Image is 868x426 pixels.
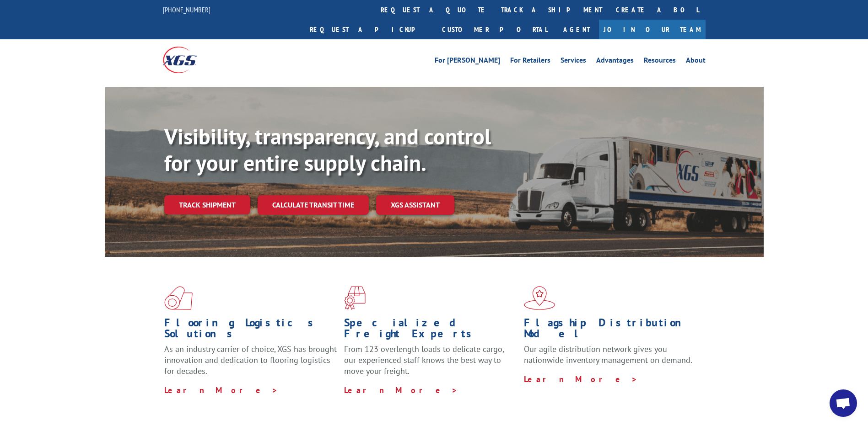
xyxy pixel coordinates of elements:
[524,286,555,310] img: xgs-icon-flagship-distribution-model-red
[164,385,278,395] a: Learn More >
[344,317,517,344] h1: Specialized Freight Experts
[561,57,586,67] a: Services
[599,20,706,39] a: Join Our Team
[435,20,554,39] a: Customer Portal
[376,195,454,215] a: XGS ASSISTANT
[164,317,337,344] h1: Flooring Logistics Solutions
[435,57,500,67] a: For [PERSON_NAME]
[344,286,366,310] img: xgs-icon-focused-on-flooring-red
[524,344,692,365] span: Our agile distribution network gives you nationwide inventory management on demand.
[163,5,210,14] a: [PHONE_NUMBER]
[303,20,435,39] a: Request a pickup
[344,344,517,384] p: From 123 overlength loads to delicate cargo, our experienced staff knows the best way to move you...
[164,344,337,376] span: As an industry carrier of choice, XGS has brought innovation and dedication to flooring logistics...
[258,195,369,215] a: Calculate transit time
[164,195,250,214] a: Track shipment
[830,389,857,417] div: Open chat
[644,57,676,67] a: Resources
[344,385,458,395] a: Learn More >
[524,374,638,384] a: Learn More >
[164,122,491,177] b: Visibility, transparency, and control for your entire supply chain.
[524,317,697,344] h1: Flagship Distribution Model
[596,57,634,67] a: Advantages
[510,57,550,67] a: For Retailers
[554,20,599,39] a: Agent
[164,286,193,310] img: xgs-icon-total-supply-chain-intelligence-red
[686,57,706,67] a: About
